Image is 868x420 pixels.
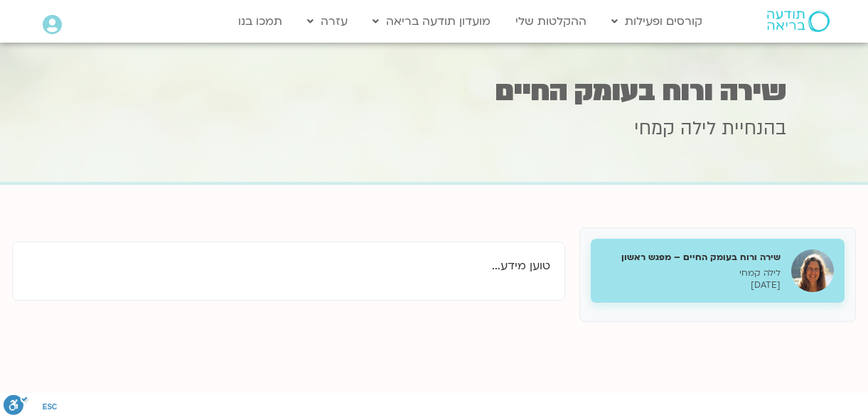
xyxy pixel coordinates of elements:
p: לילה קמחי [601,267,781,279]
p: טוען מידע... [27,257,550,276]
a: מועדון תודעה בריאה [365,8,498,35]
a: תמכו בנו [231,8,289,35]
img: תודעה בריאה [767,11,830,32]
span: בהנחיית [722,116,786,141]
a: ההקלטות שלי [508,8,594,35]
p: [DATE] [601,279,781,291]
h1: שירה ורוח בעומק החיים [82,77,786,105]
a: עזרה [300,8,355,35]
img: שירה ורוח בעומק החיים – מפגש ראשון [791,249,834,292]
span: לילה קמחי [634,116,716,141]
h5: שירה ורוח בעומק החיים – מפגש ראשון [601,251,781,264]
a: קורסים ופעילות [604,8,709,35]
